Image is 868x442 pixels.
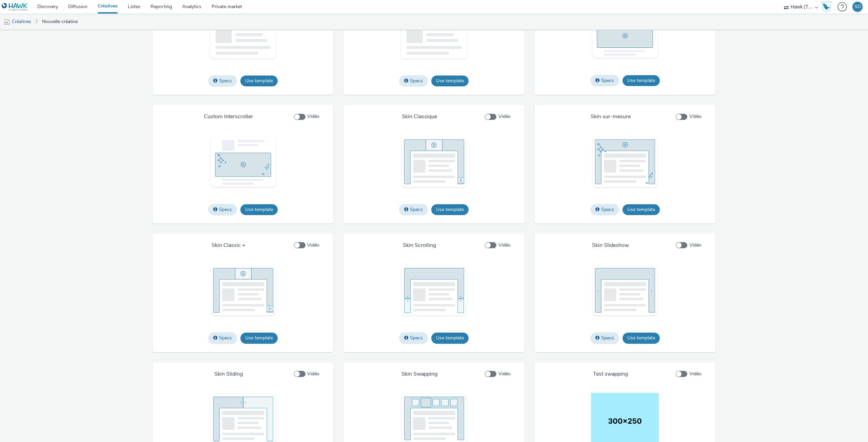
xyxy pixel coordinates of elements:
button: Use template [623,204,660,215]
button: Use template [431,333,469,343]
button: Specs [590,332,619,344]
button: Specs [208,332,237,344]
img: thumbnail of rich media template [591,264,659,317]
img: thumbnail of rich media template [209,7,277,60]
button: Use template [431,76,469,86]
h4: Test swapping [593,371,628,378]
span: Vidéo [689,371,702,377]
h4: Skin sur-mesure [591,113,631,121]
img: thumbnail of rich media template [591,135,659,188]
div: SD [854,2,861,12]
a: Nouvelle créative [39,14,81,30]
span: Vidéo [307,242,319,249]
span: Vidéo [498,242,511,249]
button: Specs [590,75,619,86]
img: thumbnail of rich media template [209,264,277,317]
h4: Skin Classic + [212,242,245,249]
img: thumbnail of rich media template [400,7,468,60]
img: thumbnail of rich media template [400,135,468,188]
span: Vidéo [498,113,511,120]
h4: Skin Scrolling [403,242,436,249]
button: Specs [399,332,428,344]
img: thumbnail of rich media template [591,7,659,60]
span: Vidéo [689,113,702,120]
img: thumbnail of rich media template [209,135,277,188]
h4: Skin Classique [402,113,437,121]
button: Use template [623,75,660,86]
img: undefined Logo [2,3,28,11]
span: Vidéo [498,371,511,377]
img: Hawk Academy [821,1,831,12]
span: Vidéo [307,113,319,120]
span: Vidéo [307,371,319,377]
button: Use template [431,204,469,215]
img: mobile [3,19,10,25]
h4: Skin Sliding [214,371,243,378]
button: Use template [240,204,278,215]
button: Specs [399,204,428,215]
img: thumbnail of rich media template [400,264,468,317]
button: Specs [399,75,428,87]
a: Hawk Academy [821,1,834,12]
button: Use template [240,76,278,86]
h4: Skin Slideshow [592,242,629,249]
button: Specs [208,75,237,87]
h4: Custom Interscroller [204,113,253,121]
button: Specs [590,204,619,215]
span: Vidéo [689,242,702,249]
button: Specs [208,204,237,215]
button: Use template [240,333,278,343]
h4: Skin Swapping [401,371,437,378]
button: Use template [623,333,660,343]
